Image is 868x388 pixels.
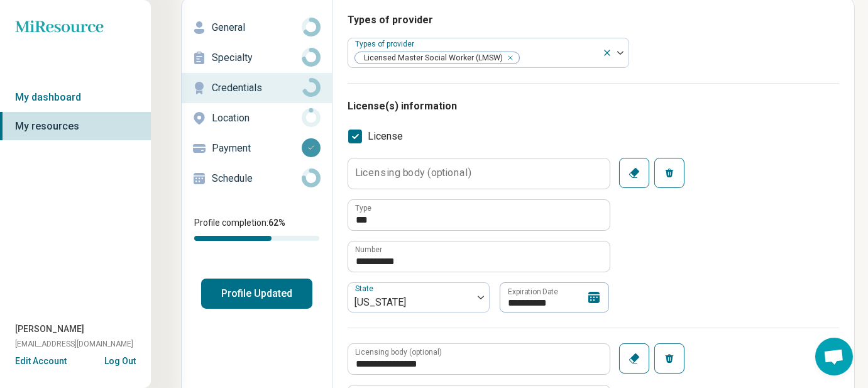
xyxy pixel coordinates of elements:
[355,52,507,64] span: Licensed Master Social Worker (LMSW)
[182,73,332,103] a: Credentials
[182,164,332,194] a: Schedule
[212,111,302,126] p: Location
[368,129,403,144] span: License
[182,209,332,248] div: Profile completion:
[348,99,839,114] h3: License(s) information
[355,40,417,48] label: Types of provider
[182,133,332,164] a: Payment
[194,236,319,241] div: Profile completion
[268,218,285,228] span: 62 %
[104,355,136,365] button: Log Out
[212,50,302,65] p: Specialty
[212,141,302,156] p: Payment
[355,348,442,356] label: Licensing body (optional)
[348,13,839,28] h3: Types of provider
[212,20,302,35] p: General
[212,80,302,96] p: Credentials
[355,168,471,178] label: Licensing body (optional)
[182,103,332,133] a: Location
[201,279,312,309] button: Profile Updated
[182,13,332,43] a: General
[15,338,133,350] span: [EMAIL_ADDRESS][DOMAIN_NAME]
[355,284,376,293] label: State
[348,200,610,230] input: credential.licenses.0.name
[15,323,84,336] span: [PERSON_NAME]
[355,204,371,212] label: Type
[815,338,853,375] div: Open chat
[212,171,302,186] p: Schedule
[15,355,67,368] button: Edit Account
[355,246,382,253] label: Number
[182,43,332,73] a: Specialty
